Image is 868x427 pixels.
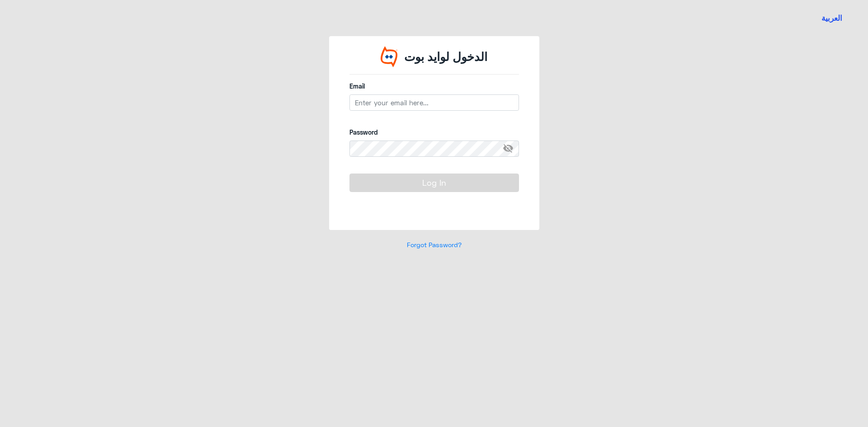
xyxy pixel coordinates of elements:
[407,241,462,249] a: Forgot Password?
[381,46,398,67] img: Widebot Logo
[349,127,519,137] label: Password
[349,81,519,91] label: Email
[349,174,519,192] button: Log In
[404,48,487,66] p: الدخول لوايد بوت
[349,94,519,111] input: Enter your email here...
[821,13,842,24] button: العربية
[816,7,848,29] a: تغيير اللغة
[503,141,519,157] span: visibility_off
